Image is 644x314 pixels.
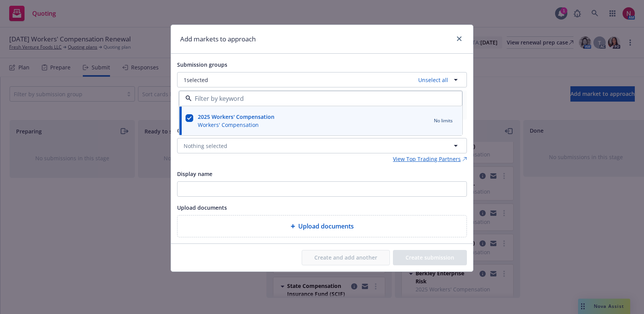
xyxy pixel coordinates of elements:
span: Display name [177,170,212,178]
span: Nothing selected [184,142,227,150]
span: Workers' Compensation [198,121,274,129]
strong: 2025 Workers' Compensation [198,113,274,120]
span: Carrier, program administrator, or wholesaler [177,127,297,134]
span: Upload documents [177,204,227,211]
span: Upload documents [298,222,354,231]
span: 1 selected [184,76,208,84]
button: 1selectedUnselect all [177,72,467,87]
a: Unselect all [415,76,448,84]
a: View Top Trading Partners [393,155,467,163]
span: No limits [434,117,453,124]
div: Upload documents [177,215,467,237]
button: Nothing selected [177,138,467,153]
span: Submission groups [177,61,227,68]
h1: Add markets to approach [180,34,256,44]
a: close [455,34,464,43]
input: Filter by keyword [192,94,447,103]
